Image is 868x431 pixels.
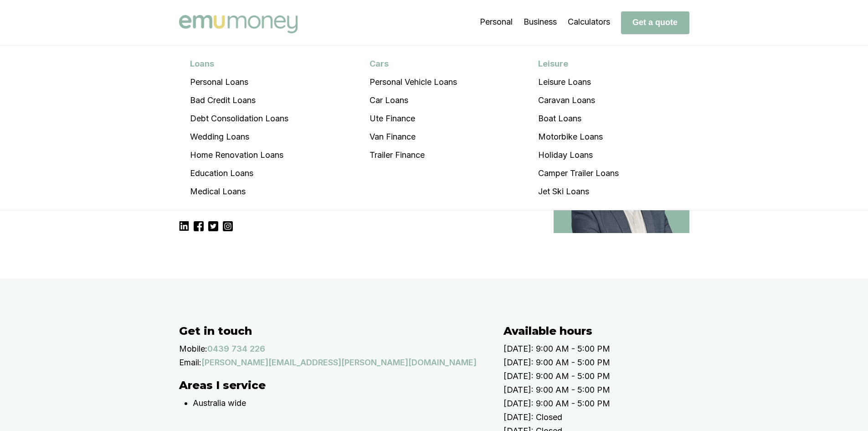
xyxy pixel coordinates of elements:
a: Home Renovation Loans [179,146,299,164]
p: [DATE]: 9:00 AM - 5:00 PM [503,397,708,410]
a: Medical Loans [179,182,299,201]
a: Ute Finance [359,109,468,128]
a: Education Loans [179,164,299,182]
a: Wedding Loans [179,128,299,146]
p: [DATE]: 9:00 AM - 5:00 PM [503,383,708,397]
h2: Areas I service [179,379,485,392]
h2: Available hours [503,324,708,338]
a: Motorbike Loans [527,128,630,146]
button: Get a quote [621,11,689,34]
a: Jet Ski Loans [527,182,630,201]
p: Australia wide [193,396,485,410]
a: [PERSON_NAME][EMAIL_ADDRESS][PERSON_NAME][DOMAIN_NAME] [201,356,477,369]
a: Boat Loans [527,109,630,128]
a: Holiday Loans [527,146,630,164]
a: Car Loans [359,91,468,109]
a: Personal Vehicle Loans [359,73,468,91]
a: Personal Loans [179,73,299,91]
a: Camper Trailer Loans [527,164,630,182]
h2: Get in touch [179,324,485,338]
a: 0439 734 226 [207,342,265,356]
img: Instagram [223,221,233,231]
p: Email: [179,356,201,369]
p: [DATE]: 9:00 AM - 5:00 PM [503,356,708,369]
img: Emu Money logo [179,15,298,33]
img: Twitter [208,221,218,231]
a: Caravan Loans [527,91,630,109]
a: Trailer Finance [359,146,468,164]
a: Debt Consolidation Loans [179,109,299,128]
a: Van Finance [359,128,468,146]
div: Leisure [527,55,630,73]
div: Loans [179,55,299,73]
p: [DATE]: 9:00 AM - 5:00 PM [503,342,708,356]
p: Mobile: [179,342,207,356]
div: Cars [359,55,468,73]
a: Get a quote [621,17,689,27]
img: LinkedIn [179,221,189,231]
p: [DATE]: Closed [503,410,708,424]
a: Leisure Loans [527,73,630,91]
img: Facebook [194,221,204,231]
a: Bad Credit Loans [179,91,299,109]
p: [DATE]: 9:00 AM - 5:00 PM [503,369,708,383]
